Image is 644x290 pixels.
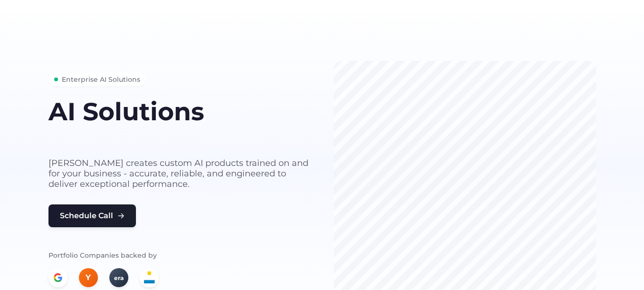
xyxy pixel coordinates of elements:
div: era [109,268,128,287]
h1: AI Solutions [48,98,311,125]
p: Portfolio Companies backed by [48,250,311,261]
p: [PERSON_NAME] creates custom AI products trained on and for your business - accurate, reliable, a... [48,158,311,189]
span: Enterprise AI Solutions [62,74,140,85]
h2: built for your business needs [48,129,311,146]
button: Schedule Call [48,204,136,227]
div: Y [79,268,98,287]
